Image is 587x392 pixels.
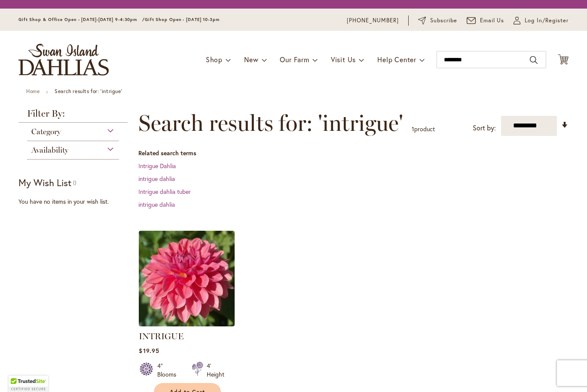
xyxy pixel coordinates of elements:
[145,17,220,22] span: Gift Shop Open - [DATE] 10-3pm
[18,17,145,22] span: Gift Shop & Office Open - [DATE]-[DATE] 9-4:30pm /
[430,16,457,25] span: Subscribe
[418,16,457,25] a: Subscribe
[138,110,403,136] span: Search results for: 'intrigue'
[280,55,309,64] span: Our Farm
[138,175,175,183] a: intrigue dahlia
[331,55,356,64] span: Visit Us
[244,55,258,64] span: New
[138,149,569,157] dt: Related search terms
[530,53,538,67] button: Search
[18,109,128,123] strong: Filter By:
[138,200,175,208] a: intrigue dahlia
[412,125,414,133] span: 1
[480,16,504,25] span: Email Us
[139,231,235,326] img: INTRIGUE
[26,88,40,94] a: Home
[18,197,133,206] div: You have no items in your wish list.
[412,122,435,136] p: product
[55,88,122,94] strong: Search results for: 'intrigue'
[525,16,569,25] span: Log In/Register
[377,55,416,64] span: Help Center
[138,162,176,170] a: Intrigue Dahlia
[347,16,399,25] a: [PHONE_NUMBER]
[473,120,496,136] label: Sort by:
[139,331,183,341] a: INTRIGUE
[467,16,504,25] a: Email Us
[18,44,109,75] a: store logo
[207,362,224,379] div: 4' Height
[9,376,48,392] div: TrustedSite Certified
[18,176,71,189] strong: My Wish List
[157,362,181,379] div: 4" Blooms
[139,347,159,355] span: $19.95
[31,127,61,136] span: Category
[139,320,235,328] a: INTRIGUE
[206,55,223,64] span: Shop
[514,16,569,25] a: Log In/Register
[31,145,68,155] span: Availability
[138,187,191,196] a: Intrigue dahlia tuber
